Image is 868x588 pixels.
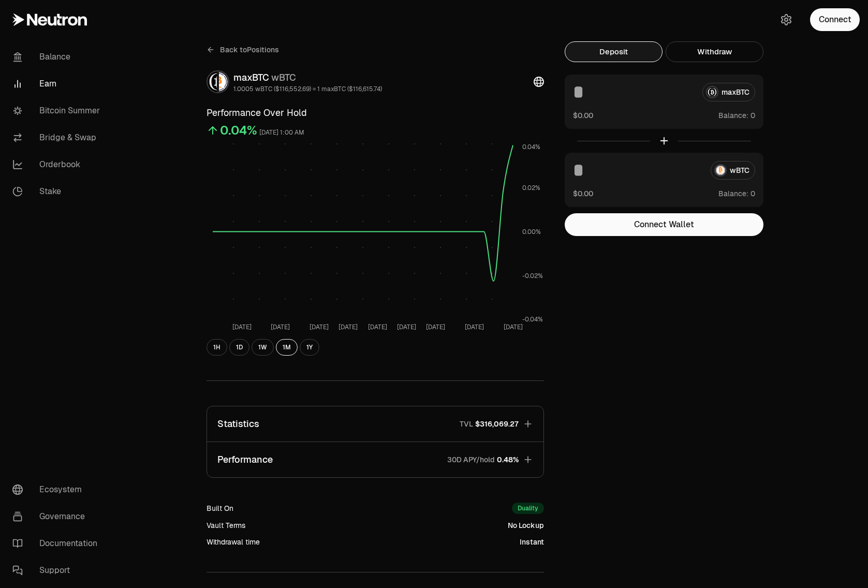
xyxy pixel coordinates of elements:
[310,323,329,331] tspan: [DATE]
[4,503,112,530] a: Governance
[233,85,382,93] div: 1.0005 wBTC ($116,552.69) = 1 maxBTC ($116,615.74)
[565,41,663,62] button: Deposit
[207,537,260,547] div: Withdrawal time
[300,339,319,356] button: 1Y
[4,70,112,97] a: Earn
[522,143,540,151] tspan: 0.04%
[475,419,519,429] span: $316,069.27
[217,452,273,467] p: Performance
[220,122,257,139] div: 0.04%
[522,228,541,236] tspan: 0.00%
[573,110,593,121] button: $0.00
[522,272,543,280] tspan: -0.02%
[219,71,228,92] img: wBTC Logo
[447,454,495,465] p: 30D APY/hold
[4,151,112,178] a: Orderbook
[464,323,483,331] tspan: [DATE]
[217,417,259,431] p: Statistics
[4,557,112,584] a: Support
[207,520,245,531] div: Vault Terms
[208,71,217,92] img: maxBTC Logo
[565,213,763,236] button: Connect Wallet
[271,323,290,331] tspan: [DATE]
[207,406,543,442] button: StatisticsTVL$316,069.27
[4,476,112,503] a: Ecosystem
[666,41,763,62] button: Withdraw
[396,323,416,331] tspan: [DATE]
[367,323,387,331] tspan: [DATE]
[497,454,519,465] span: 0.48%
[252,339,274,356] button: 1W
[207,503,233,513] div: Built On
[229,339,249,356] button: 1D
[220,45,279,55] span: Back to Positions
[718,188,748,199] span: Balance:
[508,520,544,531] div: No Lockup
[232,323,251,331] tspan: [DATE]
[233,70,382,85] div: maxBTC
[522,315,543,324] tspan: -0.04%
[4,530,112,557] a: Documentation
[573,188,593,199] button: $0.00
[207,41,279,58] a: Back toPositions
[425,323,445,331] tspan: [DATE]
[207,339,227,356] button: 1H
[4,178,112,205] a: Stake
[207,106,544,120] h3: Performance Over Hold
[339,323,358,331] tspan: [DATE]
[271,71,296,83] span: wBTC
[520,537,544,547] div: Instant
[522,184,540,192] tspan: 0.02%
[460,419,473,429] p: TVL
[4,124,112,151] a: Bridge & Swap
[4,43,112,70] a: Balance
[4,97,112,124] a: Bitcoin Summer
[503,323,522,331] tspan: [DATE]
[259,127,304,139] div: [DATE] 1:00 AM
[207,442,543,477] button: Performance30D APY/hold0.48%
[276,339,298,356] button: 1M
[512,503,544,514] div: Duality
[718,110,748,121] span: Balance:
[810,8,860,31] button: Connect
